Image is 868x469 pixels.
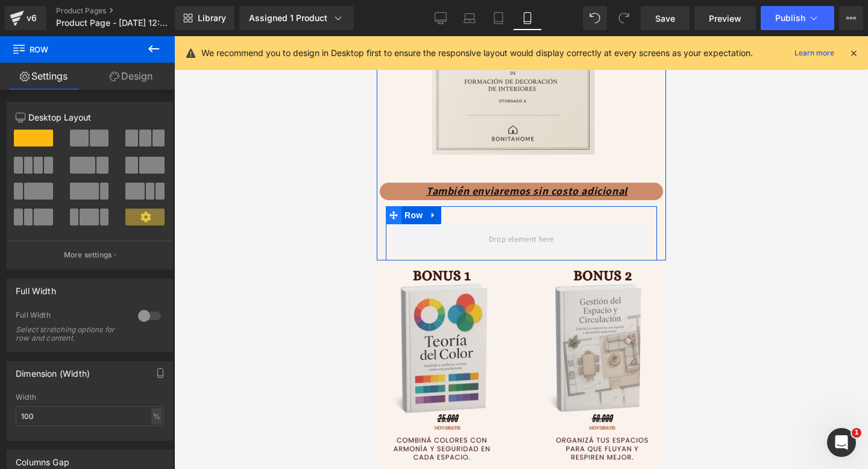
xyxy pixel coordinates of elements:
span: Library [198,13,226,24]
iframe: Intercom live chat [827,428,856,457]
span: Product Page - [DATE] 12:33:29 [56,18,172,28]
div: Assigned 1 Product [249,12,344,24]
button: Publish [761,6,834,30]
a: v6 [5,6,46,30]
span: Row [12,36,133,63]
u: También enviaremos sin costo adicional [49,148,251,162]
a: Desktop [426,6,455,30]
a: Mobile [513,6,542,30]
a: New Library [175,6,234,30]
span: 1 [852,428,861,438]
input: auto [16,406,164,426]
a: Preview [694,6,756,30]
button: More [839,6,863,30]
button: Redo [612,6,636,30]
a: Learn more [790,46,839,60]
div: Width [16,393,164,401]
a: Laptop [455,6,484,30]
span: Save [655,12,675,25]
div: % [151,408,162,424]
p: We recommend you to design in Desktop first to ensure the responsive layout would display correct... [201,46,753,60]
div: Select stretching options for row and content. [16,326,124,342]
button: Undo [583,6,607,30]
div: v6 [24,10,39,26]
a: Design [87,63,175,90]
div: Full Width [16,279,56,296]
div: Columns Gap [16,450,69,467]
a: Expand / Collapse [49,170,64,188]
span: Publish [775,13,805,23]
span: Row [25,170,49,188]
a: Tablet [484,6,513,30]
a: Product Pages [56,6,195,16]
p: Desktop Layout [16,111,164,124]
div: Full Width [16,310,126,323]
div: Dimension (Width) [16,362,90,379]
span: Preview [709,12,741,25]
p: More settings [64,250,112,260]
button: More settings [7,241,172,269]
